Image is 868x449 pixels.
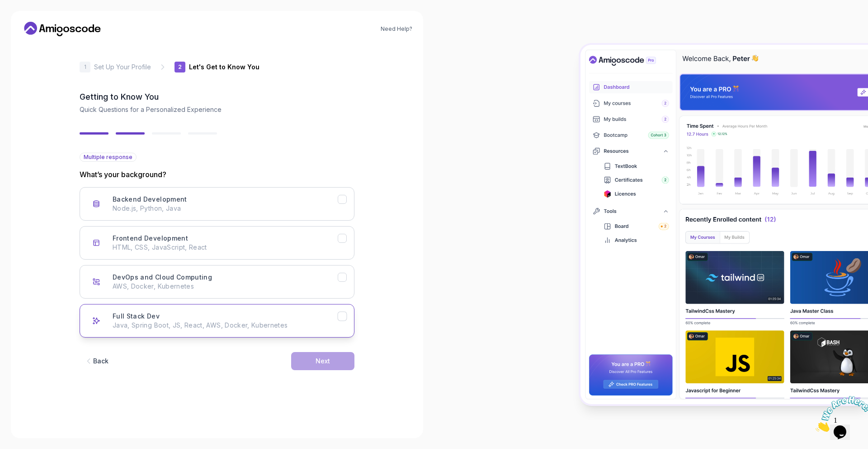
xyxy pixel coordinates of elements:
[80,169,354,180] p: What’s your background?
[80,105,354,114] p: Quick Questions for a Personalized Experience
[316,357,330,366] div: Next
[291,352,354,370] button: Next
[189,63,259,72] p: Let's Get to Know You
[113,312,160,321] h3: Full Stack Dev
[80,304,354,338] button: Full Stack Dev
[113,282,338,291] p: AWS, Docker, Kubernetes
[80,226,354,260] button: Frontend Development
[113,243,338,252] p: HTML, CSS, JavaScript, React
[381,25,412,33] a: Need Help?
[812,392,868,435] iframe: chat widget
[80,187,354,221] button: Backend Development
[113,204,338,213] p: Node.js, Python, Java
[80,91,354,103] h2: Getting to Know You
[84,64,86,70] p: 1
[4,4,60,39] img: Chat attention grabber
[80,352,113,370] button: Back
[113,195,187,204] h3: Backend Development
[80,265,354,299] button: DevOps and Cloud Computing
[178,64,182,70] p: 2
[94,63,151,72] p: Set Up Your Profile
[93,357,108,366] div: Back
[113,321,338,330] p: Java, Spring Boot, JS, React, AWS, Docker, Kubernetes
[113,234,188,243] h3: Frontend Development
[22,22,103,36] a: Home link
[113,273,212,282] h3: DevOps and Cloud Computing
[580,45,868,404] img: Amigoscode Dashboard
[84,154,132,161] span: Multiple response
[4,4,7,11] span: 1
